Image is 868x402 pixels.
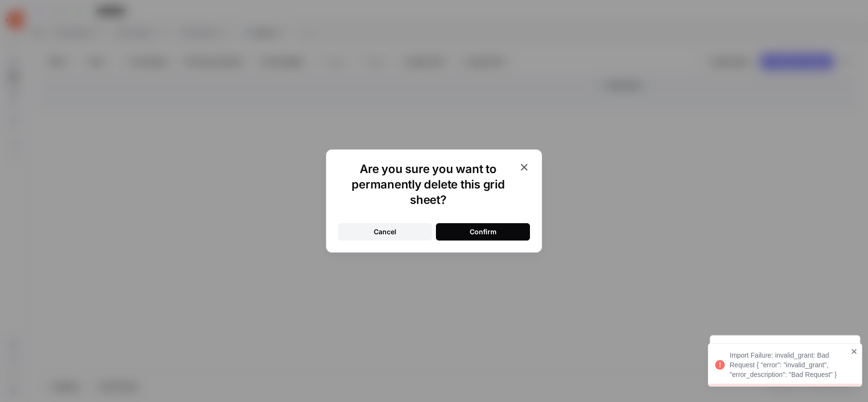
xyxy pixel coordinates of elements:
button: close [851,348,858,355]
div: Cancel [374,227,396,237]
button: Cancel [338,223,432,241]
div: Import Failure: invalid_grant: Bad Request { "error": "invalid_grant", "error_description": "Bad ... [730,350,848,379]
button: Confirm [436,223,530,241]
h1: Are you sure you want to permanently delete this grid sheet? [338,161,518,208]
div: Confirm [470,227,497,237]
